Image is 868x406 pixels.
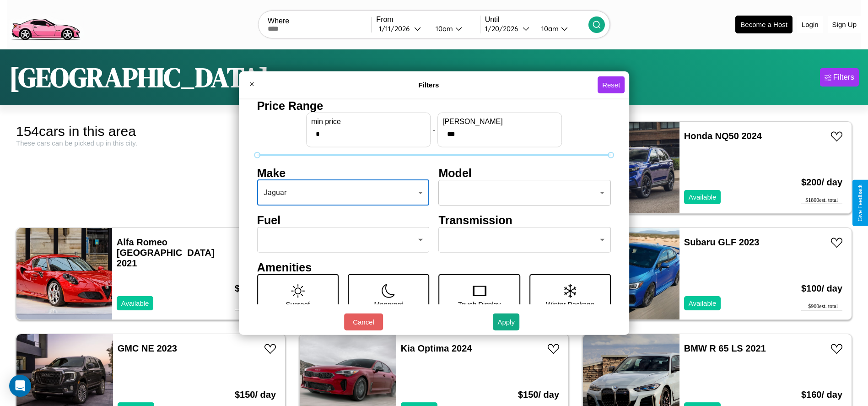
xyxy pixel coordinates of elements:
h3: $ 200 / day [801,168,842,197]
div: 154 cars in this area [16,124,286,139]
div: $ 1440 est. total [235,303,276,310]
label: Until [485,16,588,24]
button: Apply [493,314,519,330]
button: Become a Host [735,16,793,33]
p: Available [689,297,717,309]
p: - [433,124,435,136]
p: Winter Package [546,298,594,310]
h4: Filters [260,81,598,89]
h3: $ 100 / day [801,274,842,303]
h4: Model [439,166,611,179]
button: 10am [428,24,480,33]
button: Cancel [344,314,383,330]
img: logo [7,5,84,43]
div: $ 1800 est. total [801,197,842,204]
label: Where [268,17,371,25]
a: GMC NE 2023 [118,343,177,353]
div: 1 / 11 / 2026 [379,24,414,33]
a: Honda NQ50 2024 [684,131,762,141]
label: min price [311,117,426,125]
div: 10am [537,24,561,33]
p: Available [121,297,149,309]
div: Filters [833,73,854,82]
p: Sunroof [286,298,310,310]
a: Alfa Romeo [GEOGRAPHIC_DATA] 2021 [117,237,215,268]
h4: Amenities [257,260,611,274]
div: Give Feedback [857,184,863,222]
h4: Fuel [257,213,430,227]
label: From [376,16,480,24]
p: Available [689,191,717,203]
button: Sign Up [828,16,861,33]
div: 1 / 20 / 2026 [485,24,523,33]
button: Reset [598,76,625,93]
h4: Price Range [257,99,611,112]
div: Open Intercom Messenger [9,375,31,397]
button: Login [797,16,823,33]
label: [PERSON_NAME] [442,117,557,125]
div: Jaguar [257,179,430,205]
h3: $ 160 / day [235,274,276,303]
a: Subaru GLF 2023 [684,237,760,247]
p: Touch Display [458,298,501,310]
p: Moonroof [374,298,403,310]
div: These cars can be picked up in this city. [16,139,286,147]
a: BMW R 65 LS 2021 [684,343,766,353]
h1: [GEOGRAPHIC_DATA] [9,59,269,96]
button: Filters [820,68,859,87]
a: Kia Optima 2024 [401,343,472,353]
button: 1/11/2026 [376,24,428,33]
div: $ 900 est. total [801,303,842,310]
div: 10am [431,24,455,33]
h4: Make [257,166,430,179]
h4: Transmission [439,213,611,227]
button: 10am [534,24,588,33]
